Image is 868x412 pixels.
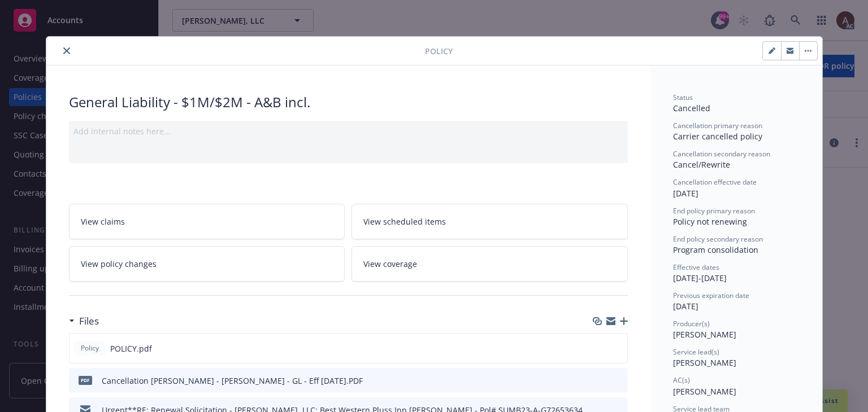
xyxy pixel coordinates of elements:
[673,386,736,397] span: [PERSON_NAME]
[69,246,345,282] a: View policy changes
[81,216,125,227] span: View claims
[673,149,770,159] span: Cancellation secondary reason
[673,131,762,142] span: Carrier cancelled policy
[363,216,446,227] span: View scheduled items
[69,93,628,112] div: General Liability - $1M/$2M - A&B incl.
[673,103,710,113] span: Cancelled
[673,244,758,255] span: Program consolidation
[673,177,757,187] span: Cancellation effective date
[673,188,698,199] span: [DATE]
[673,262,719,272] span: Effective dates
[363,258,417,270] span: View coverage
[673,234,763,244] span: End policy secondary reason
[673,159,730,170] span: Cancel/Rewrite
[613,375,623,387] button: preview file
[594,343,604,354] button: download file
[673,216,747,227] span: Policy not renewing
[673,291,749,300] span: Previous expiration date
[79,314,99,328] h3: Files
[79,343,101,353] span: Policy
[673,375,690,385] span: AC(s)
[60,44,73,58] button: close
[673,347,719,357] span: Service lead(s)
[673,93,693,102] span: Status
[102,375,363,387] div: Cancellation [PERSON_NAME] - [PERSON_NAME] - GL - Eff [DATE].PDF
[673,262,800,284] div: [DATE] - [DATE]
[613,343,623,354] button: preview file
[673,357,736,368] span: [PERSON_NAME]
[351,204,628,239] a: View scheduled items
[79,376,92,384] span: PDF
[673,329,736,340] span: [PERSON_NAME]
[673,121,762,130] span: Cancellation primary reason
[595,375,604,387] button: download file
[81,258,157,270] span: View policy changes
[73,125,623,137] div: Add internal notes here...
[673,206,755,216] span: End policy primary reason
[110,343,152,354] span: POLICY.pdf
[351,246,628,282] a: View coverage
[69,204,345,239] a: View claims
[673,301,698,312] span: [DATE]
[425,45,453,57] span: Policy
[69,314,99,328] div: Files
[673,319,710,328] span: Producer(s)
